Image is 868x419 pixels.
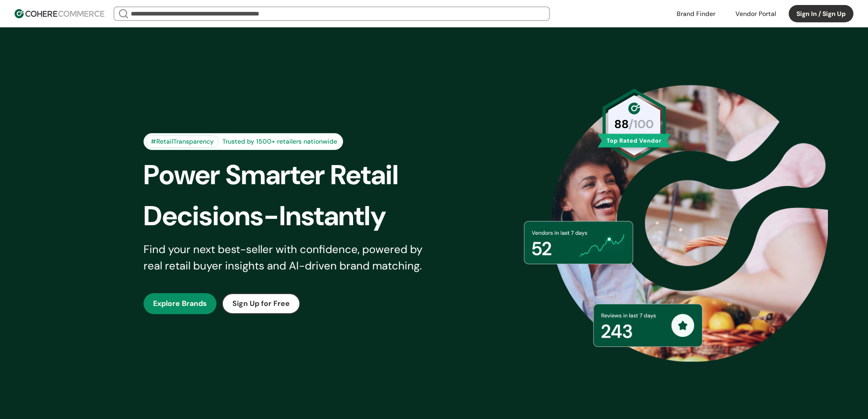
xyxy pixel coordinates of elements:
div: Find your next best-seller with confidence, powered by real retail buyer insights and AI-driven b... [144,241,434,274]
div: Power Smarter Retail [144,155,450,196]
button: Sign Up for Free [222,293,300,314]
div: Trusted by 1500+ retailers nationwide [219,137,341,146]
img: Cohere Logo [15,9,104,18]
button: Sign In / Sign Up [789,5,853,22]
div: Decisions-Instantly [144,196,450,237]
div: #RetailTransparency [146,135,219,148]
button: Explore Brands [144,293,216,314]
